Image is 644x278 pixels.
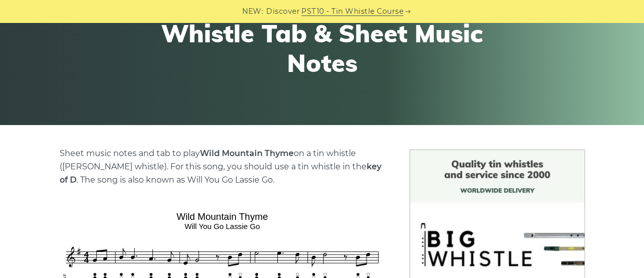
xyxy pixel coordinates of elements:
a: PST10 - Tin Whistle Course [301,6,403,17]
strong: key of D [60,162,381,185]
span: Discover [266,6,300,17]
p: Sheet music notes and tab to play on a tin whistle ([PERSON_NAME] whistle). For this song, you sh... [60,147,385,187]
span: NEW: [242,6,263,17]
strong: Wild Mountain Thyme [200,148,294,158]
